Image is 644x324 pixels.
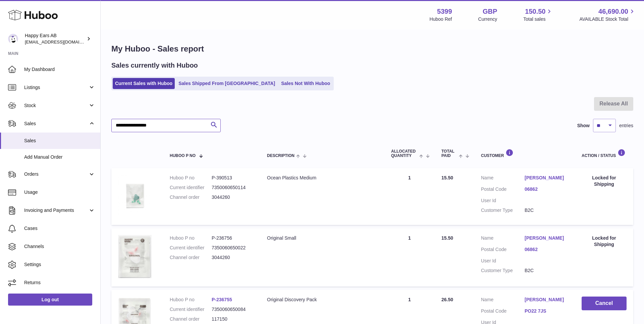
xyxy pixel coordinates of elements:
[212,175,254,181] dd: P-390513
[525,246,568,253] a: 06862
[441,235,453,241] span: 15.50
[441,149,457,158] span: Total paid
[8,294,92,306] a: Log out
[481,197,525,204] dt: User Id
[525,7,545,16] span: 150.50
[24,279,95,286] span: Returns
[441,175,453,180] span: 15.50
[170,154,196,158] span: Huboo P no
[267,235,378,241] div: Original Small
[24,66,95,73] span: My Dashboard
[24,120,88,127] span: Sales
[212,297,232,302] a: P-236755
[24,189,95,195] span: Usage
[212,245,254,251] dd: 7350060650022
[481,267,525,274] dt: Customer Type
[24,138,95,144] span: Sales
[170,175,212,181] dt: Huboo P no
[525,308,568,314] a: PO22 7JS
[170,184,212,191] dt: Current identifier
[582,235,627,248] div: Locked for Shipping
[212,306,254,313] dd: 7350060650084
[113,78,175,89] a: Current Sales with Huboo
[481,308,525,316] dt: Postal Code
[170,235,212,241] dt: Huboo P no
[24,261,95,268] span: Settings
[437,7,452,16] strong: 5399
[481,207,525,214] dt: Customer Type
[525,207,568,214] dd: B2C
[523,16,553,22] span: Total sales
[582,149,627,158] div: Action / Status
[170,254,212,261] dt: Channel order
[170,306,212,313] dt: Current identifier
[481,258,525,264] dt: User Id
[111,61,198,70] h2: Sales currently with Huboo
[170,245,212,251] dt: Current identifier
[525,235,568,241] a: [PERSON_NAME]
[212,184,254,191] dd: 7350060650114
[212,316,254,322] dd: 117150
[582,175,627,187] div: Locked for Shipping
[391,149,418,158] span: ALLOCATED Quantity
[525,267,568,274] dd: B2C
[483,7,497,16] strong: GBP
[525,297,568,303] a: [PERSON_NAME]
[579,7,636,22] a: 46,690.00 AVAILABLE Stock Total
[170,316,212,322] dt: Channel order
[24,84,88,91] span: Listings
[525,175,568,181] a: [PERSON_NAME]
[481,297,525,305] dt: Name
[176,78,277,89] a: Sales Shipped From [GEOGRAPHIC_DATA]
[579,16,636,22] span: AVAILABLE Stock Total
[267,297,378,303] div: Original Discovery Pack
[481,186,525,194] dt: Postal Code
[8,34,18,44] img: 3pl@happyearsearplugs.com
[212,194,254,200] dd: 3044260
[430,16,452,22] div: Huboo Ref
[24,154,95,160] span: Add Manual Order
[212,235,254,241] dd: P-236756
[384,228,435,287] td: 1
[619,123,633,129] span: entries
[170,194,212,200] dt: Channel order
[481,235,525,243] dt: Name
[24,225,95,232] span: Cases
[267,154,294,158] span: Description
[598,7,628,16] span: 46,690.00
[212,254,254,261] dd: 3044260
[25,39,99,45] span: [EMAIL_ADDRESS][DOMAIN_NAME]
[267,175,378,181] div: Ocean Plastics Medium
[24,171,88,177] span: Orders
[523,7,553,22] a: 150.50 Total sales
[577,123,590,129] label: Show
[384,168,435,225] td: 1
[481,149,568,158] div: Customer
[481,246,525,254] dt: Postal Code
[478,16,497,22] div: Currency
[25,32,85,45] div: Happy Ears AB
[525,186,568,192] a: 06862
[481,175,525,183] dt: Name
[118,235,152,278] img: 53991712582197.png
[170,297,212,303] dt: Huboo P no
[24,207,88,214] span: Invoicing and Payments
[24,243,95,250] span: Channels
[279,78,332,89] a: Sales Not With Huboo
[582,297,627,310] button: Cancel
[24,102,88,109] span: Stock
[441,297,453,302] span: 26.50
[111,44,633,54] h1: My Huboo - Sales report
[118,175,152,217] img: 53991642634648.jpg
